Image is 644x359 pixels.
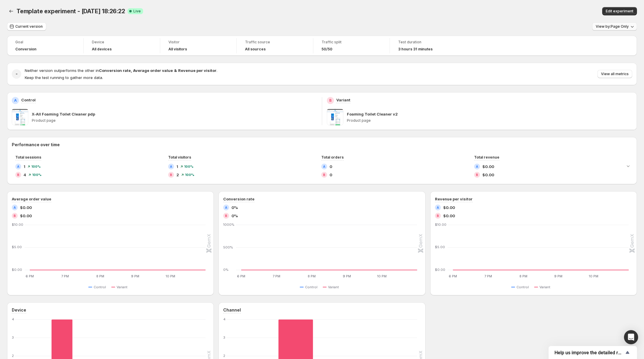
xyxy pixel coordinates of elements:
strong: Average order value [133,68,173,73]
span: Variant [328,285,339,289]
a: DeviceAll devices [92,39,152,52]
span: Total visitors [168,155,191,159]
button: Expand chart [624,162,632,170]
img: X-All Foaming Toilet Cleaner pdp [12,109,28,125]
h2: A [14,206,16,209]
h4: All devices [92,47,112,52]
h2: B [17,173,19,177]
span: Visitor [168,40,228,45]
span: Conversion [15,47,37,52]
h2: B [476,173,478,177]
span: 2 [176,172,179,178]
button: Control [88,284,108,291]
h3: Conversion rate [223,196,254,202]
button: Edit experiment [602,7,637,15]
h2: A [476,165,478,168]
span: Template experiment - [DATE] 18:26:22 [16,8,125,15]
h4: All sources [245,47,266,52]
text: $5.00 [12,245,22,249]
h2: A [225,206,227,209]
h2: Performance over time [12,142,632,148]
button: Variant [323,284,341,291]
text: 2 [223,354,225,358]
text: 9 PM [343,274,351,278]
span: Total sessions [15,155,41,159]
text: 8 PM [519,274,527,278]
span: $0.00 [443,213,455,219]
p: Product page [32,118,317,123]
span: Control [516,285,529,289]
h2: B [225,214,227,218]
text: 7 PM [61,274,69,278]
button: Control [511,284,531,291]
span: Keep the test running to gather more data. [25,75,103,80]
span: $0.00 [20,213,32,219]
span: $0.00 [482,164,494,169]
text: 7 PM [484,274,492,278]
span: 0 [330,172,332,178]
h3: Average order value [12,196,51,202]
span: $0.00 [20,205,32,210]
p: X-All Foaming Toilet Cleaner pdp [32,111,95,117]
text: 10 PM [377,274,387,278]
span: 4 [24,172,26,178]
span: 1 [176,164,178,169]
text: 4 [12,317,14,321]
button: Show survey - Help us improve the detailed report for A/B campaigns [554,349,631,356]
span: Total orders [321,155,344,159]
p: Product page [347,118,632,123]
button: Variant [111,284,130,291]
span: $0.00 [482,172,494,178]
text: 1000% [223,223,234,227]
span: 100 % [32,173,42,177]
span: Goal [15,40,75,45]
text: 2 [12,354,14,358]
a: GoalConversion [15,39,75,52]
h2: A [170,165,172,168]
span: 100 % [31,165,41,168]
h2: A [323,165,325,168]
h3: Channel [223,307,241,313]
text: 3 [223,335,225,340]
span: 100 % [184,165,193,168]
span: 0% [231,205,238,210]
span: Edit experiment [606,9,633,14]
span: Current version [15,24,43,29]
text: 4 [223,317,226,321]
span: Device [92,40,152,45]
button: View all metrics [597,70,632,78]
text: $10.00 [12,223,23,227]
span: $0.00 [443,205,455,210]
text: 6 PM [237,274,246,278]
strong: , [131,68,132,73]
a: VisitorAll visitors [168,39,228,52]
div: Open Intercom Messenger [624,330,638,344]
h2: B [14,214,16,218]
text: 8 PM [308,274,316,278]
img: Foaming Toilet Cleaner v2 [327,109,343,125]
a: Traffic split50/50 [322,39,381,52]
a: Traffic sourceAll sources [245,39,305,52]
text: $5.00 [435,245,445,249]
strong: & [174,68,177,73]
span: 1 [24,164,25,169]
span: Control [94,285,106,289]
text: 6 PM [449,274,457,278]
text: $10.00 [435,223,446,227]
span: View by: Page Only [596,24,629,29]
span: 100 % [185,173,194,177]
h2: B [437,214,439,218]
span: Traffic source [245,40,305,45]
span: Variant [539,285,550,289]
text: 8 PM [96,274,104,278]
p: Foaming Toilet Cleaner v2 [347,111,398,117]
h2: B [170,173,172,177]
span: Variant [117,285,128,289]
span: 50/50 [322,47,332,52]
span: View all metrics [601,72,629,76]
text: 9 PM [131,274,140,278]
text: 500% [223,245,233,249]
span: 3 hours 31 minutes [398,47,433,52]
text: 7 PM [273,274,280,278]
p: Control [21,97,36,103]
